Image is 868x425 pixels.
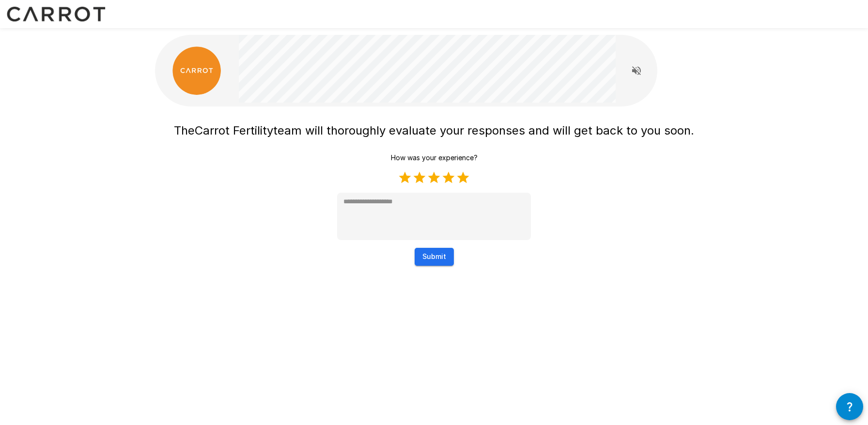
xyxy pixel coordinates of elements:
p: How was your experience? [391,153,478,163]
button: Submit [415,248,454,266]
span: The [174,123,195,137]
button: Read questions aloud [627,61,646,80]
span: Carrot Fertility [195,123,273,137]
img: carrot_logo.png [172,46,221,95]
span: team will thoroughly evaluate your responses and will get back to you soon. [273,123,694,137]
